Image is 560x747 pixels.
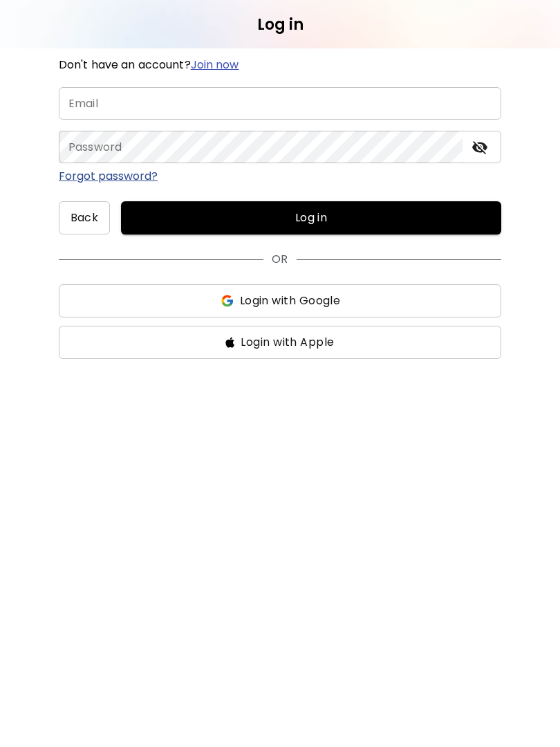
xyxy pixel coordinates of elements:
span: Login with Google [240,293,341,309]
button: toggle password visibility [468,136,492,159]
button: ssLogin with Google [59,284,501,317]
span: Login with Apple [241,334,334,351]
span: Back [59,210,109,226]
img: ss [225,337,235,348]
span: Log in [132,210,490,226]
button: ssLogin with Apple [59,326,501,359]
a: Forgot password? [59,168,158,184]
h6: Don't have an account? [59,59,501,71]
button: Back [59,201,110,234]
button: Log in [121,201,501,234]
a: Join now [191,57,239,73]
p: OR [272,251,288,268]
img: ss [220,294,234,308]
